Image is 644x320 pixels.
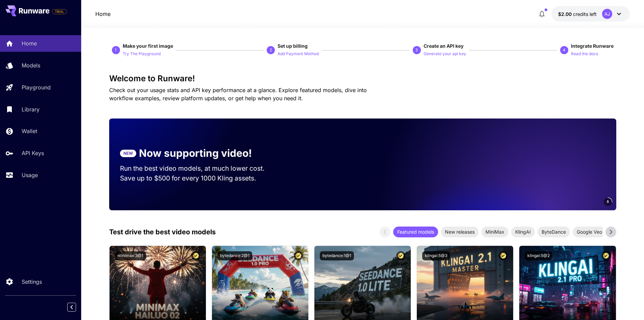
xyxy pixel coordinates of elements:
[538,227,570,237] div: ByteDance
[278,43,308,49] span: Set up billing
[52,9,67,14] span: TRIAL
[499,251,508,260] button: Certified Model – Vetted for best performance and includes a commercial license.
[538,228,570,235] span: ByteDance
[115,251,146,260] button: minimax:3@1
[52,7,67,16] span: Add your payment card to enable full platform functionality.
[424,49,466,58] button: Generate your api key
[217,251,252,260] button: bytedance:2@1
[422,251,450,260] button: klingai:5@3
[22,149,44,157] p: API Keys
[481,227,508,237] div: MiniMax
[123,51,161,57] p: Try The Playground
[607,199,609,204] span: 5
[424,51,466,57] p: Generate your api key
[278,49,319,58] button: Add Payment Method
[22,105,40,113] p: Library
[441,227,479,237] div: New releases
[123,150,133,156] p: NEW
[511,227,535,237] div: KlingAI
[72,301,81,313] div: Collapse sidebar
[120,164,278,173] p: Run the best video models, at much lower cost.
[120,173,278,183] p: Save up to $500 for every 1000 Kling assets.
[393,228,438,235] span: Featured models
[551,6,630,22] button: $2.00AJ
[573,227,606,237] div: Google Veo
[109,87,367,102] span: Check out your usage stats and API key performance at a glance. Explore featured models, dive int...
[270,47,272,53] p: 2
[123,43,173,49] span: Make your first image
[67,303,76,312] button: Collapse sidebar
[415,47,418,53] p: 3
[573,11,597,17] span: credits left
[22,278,42,286] p: Settings
[123,49,161,58] button: Try The Playground
[320,251,354,260] button: bytedance:1@1
[571,43,614,49] span: Integrate Runware
[294,251,303,260] button: Certified Model – Vetted for best performance and includes a commercial license.
[396,251,405,260] button: Certified Model – Vetted for best performance and includes a commercial license.
[115,47,117,53] p: 1
[278,51,319,57] p: Add Payment Method
[573,228,606,235] span: Google Veo
[601,251,611,260] button: Certified Model – Vetted for best performance and includes a commercial license.
[571,49,598,58] button: Read the docs
[511,228,535,235] span: KlingAI
[602,9,612,19] div: AJ
[22,61,40,69] p: Models
[22,171,38,179] p: Usage
[95,10,111,18] a: Home
[22,83,51,91] p: Playground
[393,227,438,237] div: Featured models
[558,11,573,17] span: $2.00
[109,227,216,237] p: Test drive the best video models
[441,228,479,235] span: New releases
[95,10,111,18] nav: breadcrumb
[571,51,598,57] p: Read the docs
[22,39,37,47] p: Home
[563,47,565,53] p: 4
[558,10,597,18] div: $2.00
[191,251,200,260] button: Certified Model – Vetted for best performance and includes a commercial license.
[109,74,616,83] h3: Welcome to Runware!
[424,43,463,49] span: Create an API key
[139,146,252,161] p: Now supporting video!
[525,251,552,260] button: klingai:5@2
[481,228,508,235] span: MiniMax
[22,127,37,135] p: Wallet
